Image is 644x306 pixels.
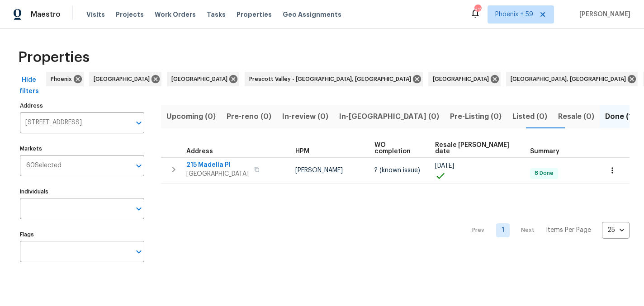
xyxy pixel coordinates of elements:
span: [GEOGRAPHIC_DATA] [186,169,249,179]
span: Upcoming (0) [166,110,216,123]
span: Address [186,148,213,155]
span: Visits [86,10,105,19]
nav: Pagination Navigation [464,189,630,271]
div: 25 [602,218,630,242]
span: In-review (0) [282,110,328,123]
div: [GEOGRAPHIC_DATA] [89,72,161,86]
label: Individuals [20,189,144,194]
span: [PERSON_NAME] [576,10,630,19]
div: Phoenix [46,72,84,86]
label: Markets [20,146,144,151]
div: [GEOGRAPHIC_DATA] [428,72,501,86]
button: Hide filters [14,72,43,99]
span: Hide filters [18,75,40,97]
span: Properties [18,53,90,62]
span: In-[GEOGRAPHIC_DATA] (0) [339,110,439,123]
span: Prescott Valley - [GEOGRAPHIC_DATA], [GEOGRAPHIC_DATA] [249,75,415,84]
span: Work Orders [155,10,196,19]
div: 513 [474,5,481,14]
button: Open [133,117,145,129]
button: Open [133,202,145,215]
span: Maestro [31,10,61,19]
span: 8 Done [531,169,557,177]
span: Done (1) [605,110,635,123]
span: Pre-Listing (0) [450,110,502,123]
span: Resale (0) [558,110,594,123]
span: [GEOGRAPHIC_DATA] [94,75,153,84]
button: Open [133,160,145,172]
span: Geo Assignments [283,10,341,19]
p: Items Per Page [546,226,591,235]
a: Goto page 1 [496,223,510,237]
span: Listed (0) [512,110,547,123]
span: [DATE] [435,163,454,169]
span: Projects [116,10,144,19]
div: [GEOGRAPHIC_DATA] [167,72,239,86]
div: Prescott Valley - [GEOGRAPHIC_DATA], [GEOGRAPHIC_DATA] [245,72,423,86]
span: Tasks [207,11,226,18]
span: [GEOGRAPHIC_DATA], [GEOGRAPHIC_DATA] [511,75,630,84]
div: [GEOGRAPHIC_DATA], [GEOGRAPHIC_DATA] [506,72,638,86]
span: Properties [237,10,272,19]
span: [GEOGRAPHIC_DATA] [433,75,492,84]
span: 60 Selected [26,162,62,169]
span: [PERSON_NAME] [295,167,343,174]
span: ? (known issue) [374,167,420,174]
span: Pre-reno (0) [227,110,271,123]
span: Resale [PERSON_NAME] date [435,142,515,155]
span: WO completion [374,142,420,155]
span: HPM [295,148,309,155]
span: 215 Madelia Pl [186,160,249,169]
label: Flags [20,232,144,237]
span: Phoenix [51,75,76,84]
span: Phoenix + 59 [495,10,533,19]
span: [GEOGRAPHIC_DATA] [171,75,231,84]
button: Open [133,245,145,258]
label: Address [20,103,144,108]
span: Summary [530,148,559,155]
